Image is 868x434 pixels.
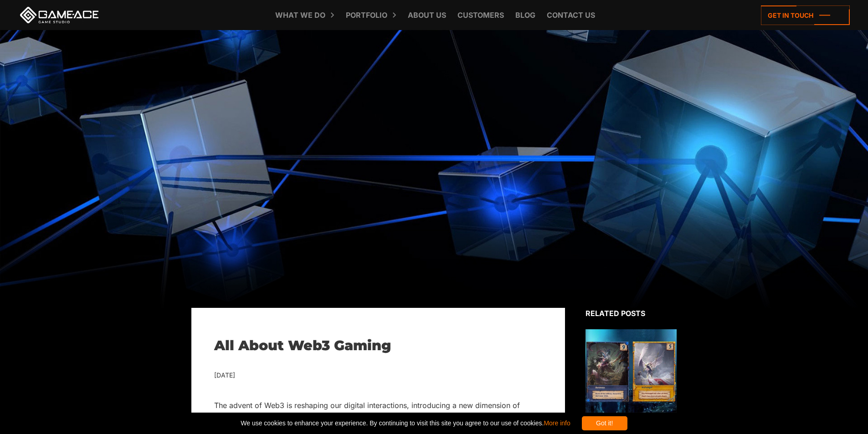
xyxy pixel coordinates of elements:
[544,419,570,427] a: More info
[214,337,542,354] h1: All About Web3 Gaming
[582,416,627,430] div: Got it!
[586,329,677,413] img: Related
[214,370,542,381] div: [DATE]
[761,5,850,25] a: Get in touch
[586,308,677,319] div: Related posts
[241,416,570,430] span: We use cookies to enhance your experience. By continuing to visit this site you agree to our use ...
